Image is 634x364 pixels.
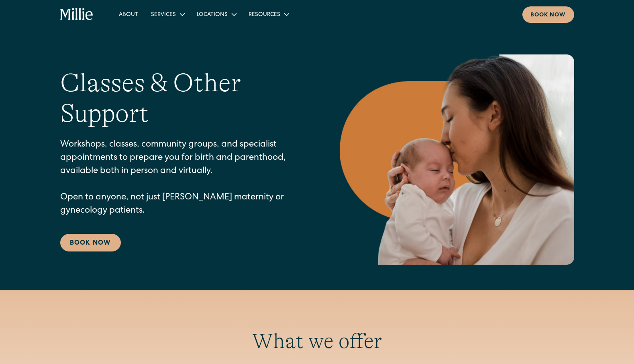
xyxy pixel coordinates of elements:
img: Mother kissing her newborn on the forehead, capturing a peaceful moment of love and connection in... [340,54,574,265]
a: Book Now [60,234,121,251]
div: Resources [242,8,295,21]
a: Book now [522,6,574,23]
h1: Classes & Other Support [60,68,308,129]
div: Services [145,8,190,21]
div: Book now [530,11,566,20]
div: Resources [249,11,280,19]
p: Workshops, classes, community groups, and specialist appointments to prepare you for birth and pa... [60,139,308,218]
div: Locations [197,11,228,19]
a: About [112,8,145,21]
div: Locations [190,8,242,21]
div: Services [151,11,176,19]
a: home [60,8,94,21]
h2: What we offer [60,329,574,354]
